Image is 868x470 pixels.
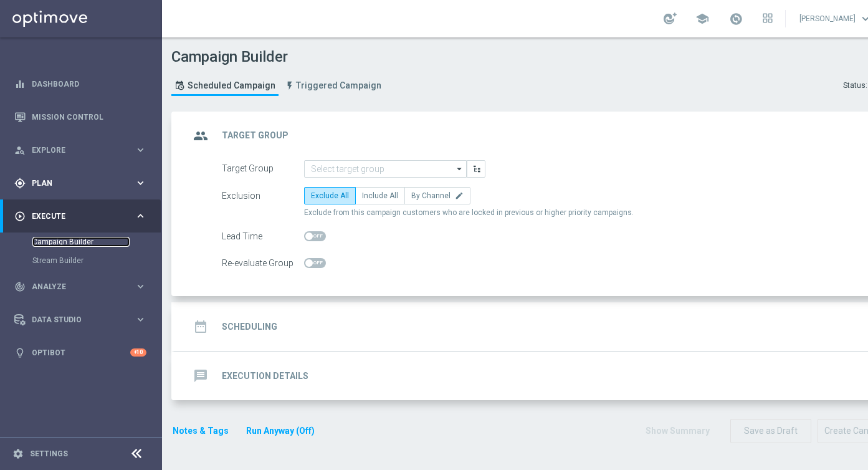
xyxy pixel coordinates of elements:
[843,80,867,92] div: Status:
[14,145,26,156] i: person_search
[14,178,26,189] i: gps_fixed
[32,180,135,187] span: Plan
[222,160,304,178] div: Target Group
[171,75,279,96] a: Scheduled Campaign
[32,213,135,220] span: Execute
[695,12,709,26] span: school
[14,178,135,189] div: Plan
[222,187,304,204] div: Exclusion
[135,144,146,156] i: keyboard_arrow_right
[189,365,212,387] i: message
[222,228,304,245] div: Lead Time
[222,130,289,141] h2: Target Group
[135,177,146,189] i: keyboard_arrow_right
[32,146,135,154] span: Explore
[14,281,26,292] i: track_changes
[130,348,146,357] div: +10
[135,281,146,292] i: keyboard_arrow_right
[32,67,146,100] a: Dashboard
[14,112,147,122] button: Mission Control
[14,348,147,358] button: lightbulb Optibot +10
[135,210,146,222] i: keyboard_arrow_right
[171,48,388,66] h1: Campaign Builder
[32,336,130,369] a: Optibot
[455,191,464,200] i: edit
[30,450,68,458] a: Settings
[14,211,135,222] div: Execute
[14,211,26,222] i: play_circle_outline
[32,283,135,290] span: Analyze
[362,191,398,200] span: Include All
[14,79,26,90] i: equalizer
[222,321,277,333] h2: Scheduling
[411,191,451,200] span: By Channel
[14,145,135,156] div: Explore
[32,256,130,266] a: Stream Builder
[32,233,161,251] div: Campaign Builder
[296,80,381,91] span: Triggered Campaign
[245,423,316,439] button: Run Anyway (Off)
[14,347,26,358] i: lightbulb
[730,419,811,443] button: Save as Draft
[171,423,230,439] button: Notes & Tags
[454,161,466,177] i: arrow_drop_down
[189,315,212,338] i: date_range
[32,100,146,133] a: Mission Control
[188,80,275,91] span: Scheduled Campaign
[189,125,212,147] i: group
[32,251,161,270] div: Stream Builder
[222,254,304,272] div: Re-evaluate Group
[14,145,147,155] button: person_search Explore keyboard_arrow_right
[282,75,384,96] a: Triggered Campaign
[14,314,135,325] div: Data Studio
[14,79,147,89] button: equalizer Dashboard
[14,67,146,100] div: Dashboard
[222,370,308,382] h2: Execution Details
[14,336,146,369] div: Optibot
[32,237,130,247] a: Campaign Builder
[14,315,147,325] button: Data Studio keyboard_arrow_right
[304,160,467,178] input: Select target group
[311,191,349,200] span: Exclude All
[304,208,634,218] span: Exclude from this campaign customers who are locked in previous or higher priority campaigns.
[14,100,146,133] div: Mission Control
[14,282,147,292] button: track_changes Analyze keyboard_arrow_right
[12,448,24,459] i: settings
[32,316,135,324] span: Data Studio
[14,281,135,292] div: Analyze
[135,314,146,325] i: keyboard_arrow_right
[14,178,147,188] button: gps_fixed Plan keyboard_arrow_right
[14,211,147,221] button: play_circle_outline Execute keyboard_arrow_right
